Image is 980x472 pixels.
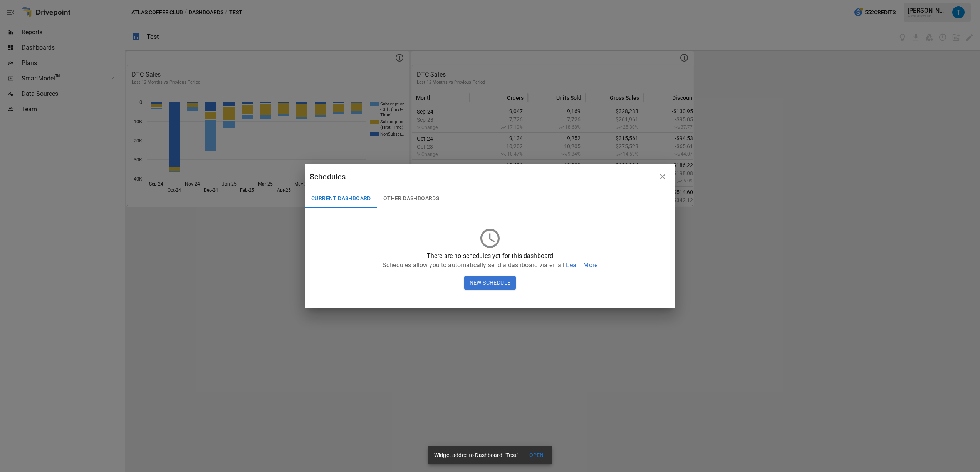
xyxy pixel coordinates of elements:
button: New Schedule [464,276,516,290]
p: Schedules allow you to automatically send a dashboard via email [311,261,669,270]
button: OPEN [524,448,549,462]
p: There are no schedules yet for this dashboard [311,251,669,261]
div: Widget added to Dashboard: "Test" [434,448,518,462]
button: Other Dashboards [377,189,445,208]
div: Schedules [310,171,655,183]
button: Current Dashboard [305,189,377,208]
span: Learn More [564,261,597,269]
